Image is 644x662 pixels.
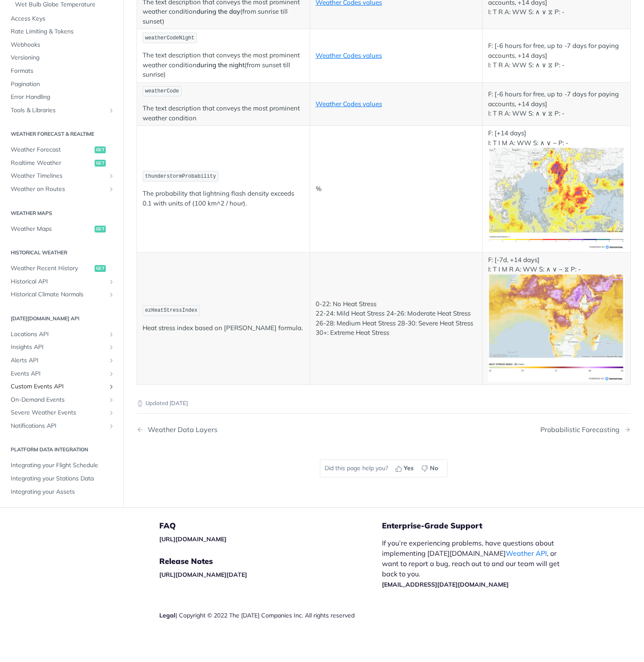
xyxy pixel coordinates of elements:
a: Custom Events APIShow subpages for Custom Events API [6,380,117,393]
span: Expand image [488,323,625,331]
a: [EMAIL_ADDRESS][DATE][DOMAIN_NAME] [382,581,509,588]
h5: Release Notes [159,556,382,567]
a: Integrating your Flight Schedule [6,459,117,472]
a: Next Page: Probabilistic Forecasting [540,426,631,434]
div: Did this page help you? [320,459,447,477]
span: Severe Weather Events [11,409,106,417]
a: Events APIShow subpages for Events API [6,367,117,380]
h2: Historical Weather [6,249,117,256]
span: Yes [404,464,414,473]
span: On-Demand Events [11,396,106,404]
span: Historical Climate Normals [11,290,106,299]
a: Error Handling [6,91,117,104]
div: | Copyright © 2022 The [DATE] Companies Inc. All rights reserved [159,611,382,620]
a: Notifications APIShow subpages for Notifications API [6,420,117,432]
span: Weather Recent History [11,264,92,273]
a: Tools & LibrariesShow subpages for Tools & Libraries [6,104,117,117]
span: Events API [11,369,106,378]
h5: FAQ [159,521,382,531]
span: Locations API [11,330,106,339]
a: Weather on RoutesShow subpages for Weather on Routes [6,183,117,196]
a: [URL][DOMAIN_NAME][DATE] [159,571,247,579]
a: Locations APIShow subpages for Locations API [6,328,117,341]
a: Legal [159,611,176,619]
p: % [316,184,477,194]
span: weatherCodeNight [145,35,194,41]
p: If you’re experiencing problems, have questions about implementing [DATE][DOMAIN_NAME] , or want ... [382,538,569,589]
h2: [DATE][DOMAIN_NAME] API [6,315,117,322]
p: 0-22: No Heat Stress 22-24: Mild Heat Stress 24-26: Moderate Heat Stress 26-28: Medium Heat Stres... [316,299,477,338]
h2: Weather Forecast & realtime [6,130,117,138]
span: Integrating your Assets [11,487,115,496]
a: Weather Recent Historyget [6,262,117,275]
button: No [418,462,443,475]
span: Pagination [11,80,115,88]
span: Formats [11,67,115,75]
p: The probability that lightning flash density exceeds 0.1 with units of (100 km^2 / hour). [143,189,304,208]
p: The text description that conveys the most prominent weather condition (from sunset till sunrise) [143,51,304,80]
a: Previous Page: Weather Data Layers [137,426,349,434]
a: Integrating your Assets [6,485,117,498]
span: Access Keys [11,14,115,23]
span: get [95,160,106,167]
nav: Pagination Controls [137,417,631,442]
a: Historical Climate NormalsShow subpages for Historical Climate Normals [6,288,117,301]
button: Yes [392,462,418,475]
span: Integrating your Stations Data [11,474,115,483]
span: Notifications API [11,422,106,430]
span: thunderstormProbability [145,173,216,179]
a: Weather Mapsget [6,222,117,235]
p: F: [-6 hours for free, up to -7 days for paying accounts, +14 days] I: T R A: WW S: ∧ ∨ ⧖ P: - [488,89,625,119]
span: Error Handling [11,93,115,101]
span: Alerts API [11,356,106,365]
a: Alerts APIShow subpages for Alerts API [6,354,117,367]
a: Weather Codes values [316,100,382,108]
span: Historical API [11,277,106,286]
button: Show subpages for Notifications API [108,423,115,429]
a: Weather API [506,549,547,558]
span: weatherCode [145,88,179,94]
a: On-Demand EventsShow subpages for On-Demand Events [6,394,117,406]
span: Tools & Libraries [11,106,106,115]
a: Webhooks [6,39,117,51]
span: Weather on Routes [11,185,106,194]
div: Probabilistic Forecasting [540,426,624,434]
a: Historical APIShow subpages for Historical API [6,275,117,288]
span: get [95,146,106,153]
span: Rate Limiting & Tokens [11,27,115,36]
button: Show subpages for Custom Events API [108,383,115,390]
span: get [95,225,106,232]
p: F: [-6 hours for free, up to -7 days for paying accounts, +14 days] I: T R A: WW S: ∧ ∨ ⧖ P: - [488,41,625,70]
a: Integrating your Stations Data [6,472,117,485]
button: Show subpages for Severe Weather Events [108,409,115,416]
button: Show subpages for Weather Timelines [108,173,115,179]
a: Rate Limiting & Tokens [6,25,117,38]
a: Weather Codes values [316,51,382,60]
button: Show subpages for Insights API [108,344,115,351]
span: Weather Maps [11,224,92,233]
a: Weather Forecastget [6,143,117,156]
a: Insights APIShow subpages for Insights API [6,341,117,354]
span: get [95,265,106,272]
button: Show subpages for On-Demand Events [108,397,115,403]
button: Show subpages for Alerts API [108,357,115,364]
a: [URL][DOMAIN_NAME] [159,535,227,543]
p: Heat stress index based on [PERSON_NAME] formula. [143,323,304,333]
button: Show subpages for Weather on Routes [108,186,115,193]
span: Webhooks [11,41,115,49]
span: No [430,464,438,473]
span: ezHeatStressIndex [145,307,197,313]
a: Access Keys [6,12,117,25]
span: Versioning [11,54,115,62]
p: Updated [DATE] [137,399,631,408]
span: Wet Bulb Globe Temperature [15,0,115,9]
button: Show subpages for Tools & Libraries [108,107,115,114]
strong: during the night [197,61,244,69]
button: Show subpages for Events API [108,370,115,377]
span: Custom Events API [11,382,106,391]
h2: Platform DATA integration [6,446,117,453]
span: Integrating your Flight Schedule [11,461,115,470]
button: Show subpages for Historical API [108,278,115,285]
a: Versioning [6,51,117,64]
button: Show subpages for Locations API [108,331,115,338]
